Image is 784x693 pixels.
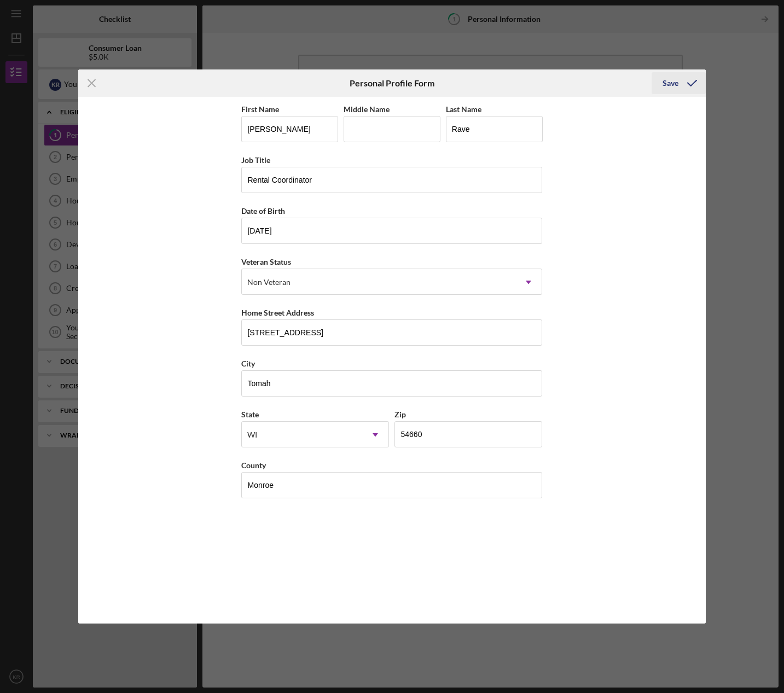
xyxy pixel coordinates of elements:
[241,155,270,165] label: Job Title
[446,104,481,114] label: Last Name
[247,430,257,439] div: WI
[241,308,314,317] label: Home Street Address
[394,410,406,419] label: Zip
[350,78,434,88] h6: Personal Profile Form
[663,72,678,94] div: Save
[241,206,285,216] label: Date of Birth
[241,104,279,114] label: First Name
[241,461,266,470] label: County
[241,359,255,368] label: City
[652,72,706,94] button: Save
[344,104,390,114] label: Middle Name
[247,278,291,287] div: Non Veteran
